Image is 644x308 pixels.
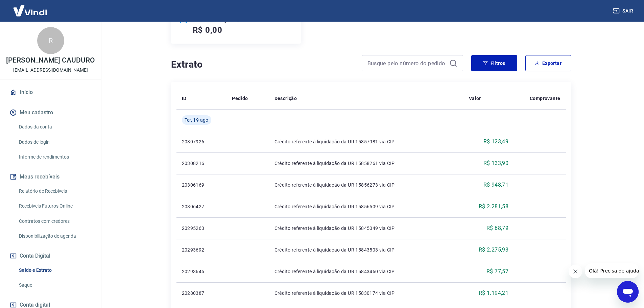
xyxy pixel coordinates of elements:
p: R$ 1.194,21 [479,289,508,297]
p: Crédito referente à liquidação da UR 15856509 via CIP [275,203,458,210]
p: ID [182,95,187,102]
p: R$ 2.281,58 [479,203,508,211]
iframe: Botão para abrir a janela de mensagens [617,281,639,303]
p: Descrição [275,95,297,102]
p: Crédito referente à liquidação da UR 15843460 via CIP [275,268,458,275]
p: Crédito referente à liquidação da UR 15856273 via CIP [275,182,458,188]
p: R$ 68,79 [486,224,508,232]
p: 20308216 [182,160,221,167]
p: Pedido [232,95,248,102]
p: Crédito referente à liquidação da UR 15857981 via CIP [275,138,458,145]
button: Sair [612,5,636,17]
p: R$ 77,57 [486,267,508,276]
p: R$ 948,71 [483,181,509,189]
p: 20293692 [182,246,221,253]
span: Olá! Precisa de ajuda? [4,5,57,10]
p: R$ 123,49 [483,138,509,146]
p: Valor [469,95,481,102]
p: Crédito referente à liquidação da UR 15858261 via CIP [275,160,458,167]
p: 20293645 [182,268,221,275]
p: 20306169 [182,182,221,188]
iframe: Mensagem da empresa [585,263,639,278]
button: Exportar [525,55,571,71]
h4: Extrato [171,58,354,71]
p: Comprovante [530,95,560,102]
p: Crédito referente à liquidação da UR 15830174 via CIP [275,290,458,297]
button: Conta Digital [8,248,93,263]
a: Recebíveis Futuros Online [16,199,93,213]
p: 20307926 [182,138,221,145]
a: Saque [16,278,93,292]
p: 20280387 [182,290,221,297]
p: Crédito referente à liquidação da UR 15845049 via CIP [275,225,458,232]
p: [PERSON_NAME] CAUDURO [6,57,95,64]
a: Saldo e Extrato [16,263,93,277]
a: Dados da conta [16,120,93,134]
a: Início [8,85,93,100]
a: Dados de login [16,135,93,149]
p: 20295263 [182,225,221,232]
p: Crédito referente à liquidação da UR 15843503 via CIP [275,246,458,253]
button: Meus recebíveis [8,169,93,184]
p: [EMAIL_ADDRESS][DOMAIN_NAME] [13,67,88,74]
a: Disponibilização de agenda [16,229,93,243]
div: R [37,27,64,54]
a: Informe de rendimentos [16,150,93,164]
img: Vindi [8,0,52,21]
button: Meu cadastro [8,105,93,120]
button: Filtros [471,55,517,71]
a: Contratos com credores [16,214,93,228]
p: R$ 2.275,93 [479,246,508,254]
input: Busque pelo número do pedido [367,58,447,68]
p: 20306427 [182,203,221,210]
span: Ter, 19 ago [185,117,209,123]
a: Relatório de Recebíveis [16,184,93,198]
h5: R$ 0,00 [193,25,223,35]
p: R$ 133,90 [483,159,509,167]
iframe: Fechar mensagem [569,265,582,278]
